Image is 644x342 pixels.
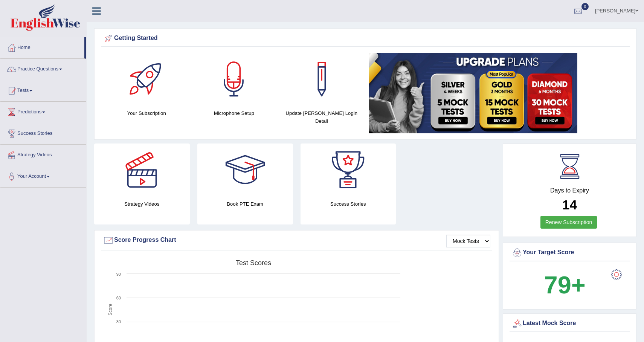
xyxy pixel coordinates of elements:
[0,59,86,78] a: Practice Questions
[116,319,121,324] text: 30
[0,80,86,99] a: Tests
[103,33,628,44] div: Getting Started
[511,247,628,258] div: Your Target Score
[0,102,86,121] a: Predictions
[369,53,577,133] img: small5.jpg
[0,37,84,56] a: Home
[103,235,490,246] div: Score Progress Chart
[94,200,190,208] h4: Strategy Videos
[562,197,577,212] b: 14
[540,216,597,229] a: Renew Subscription
[108,304,113,316] tspan: Score
[282,109,362,125] h4: Update [PERSON_NAME] Login Detail
[116,272,121,276] text: 90
[116,296,121,300] text: 60
[236,259,271,267] tspan: Test scores
[0,166,86,185] a: Your Account
[511,187,628,194] h4: Days to Expiry
[0,123,86,142] a: Success Stories
[0,145,86,163] a: Strategy Videos
[511,318,628,329] div: Latest Mock Score
[107,109,186,117] h4: Your Subscription
[301,200,396,208] h4: Success Stories
[544,271,585,299] b: 79+
[581,3,589,10] span: 0
[197,200,293,208] h4: Book PTE Exam
[194,109,274,117] h4: Microphone Setup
